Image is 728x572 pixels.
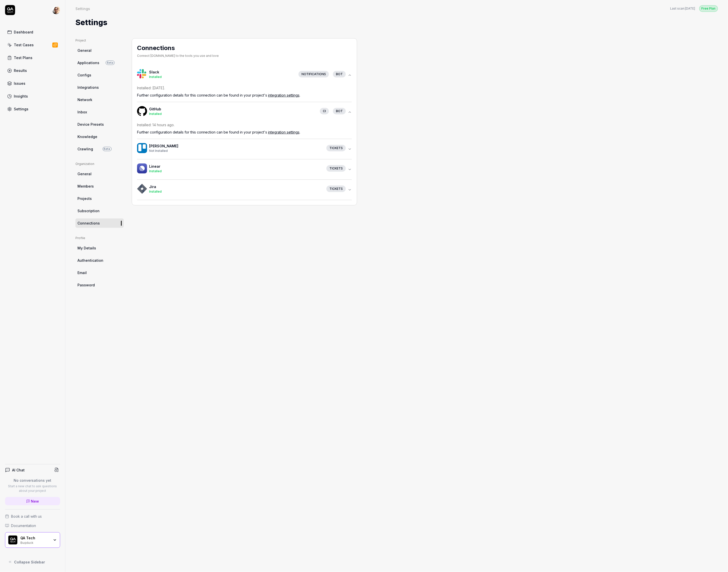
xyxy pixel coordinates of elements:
[14,68,27,73] div: Results
[268,130,299,134] a: integration settings
[75,38,124,43] div: Project
[149,169,162,173] span: Installed
[14,29,33,35] div: Dashboard
[5,40,60,50] a: Test Cases
[137,85,352,102] div: HackofficeSlackInstalledNotificationsbot
[77,245,96,251] span: My Details
[333,108,346,114] div: bot
[20,540,50,544] div: Bugduck
[77,72,91,78] span: Configs
[298,71,329,77] div: Notifications
[320,108,329,114] div: CI
[75,83,124,92] a: Integrations
[75,95,124,104] a: Network
[77,171,92,177] span: General
[75,182,124,191] a: Members
[137,69,147,79] img: Hackoffice
[299,93,300,97] span: .
[268,93,299,97] a: integration settings
[77,270,87,275] span: Email
[137,139,352,159] button: Hackoffice[PERSON_NAME]Not InstalledTickets
[149,184,322,189] h4: Jira
[326,145,346,151] div: Tickets
[5,53,60,63] a: Test Plans
[5,91,60,101] a: Insights
[137,122,352,139] div: HackofficeGitHubInstalledCIbot
[149,75,162,79] span: Installed
[326,165,346,172] div: Tickets
[77,146,93,152] span: Crawling
[75,120,124,129] a: Device Presets
[14,106,28,112] div: Settings
[5,478,60,483] p: No conversations yet
[152,123,174,127] time: 14 hours ago
[75,58,124,67] a: ApplicationsBeta
[14,94,28,99] div: Insights
[75,162,124,166] div: Organization
[137,54,219,58] div: Connect [DOMAIN_NAME] to the tools you use and love
[20,536,50,540] div: QA Tech
[137,129,352,135] p: Further configuration details for this connection can be found in your project's
[333,71,346,77] div: bot
[75,236,124,240] div: Profile
[75,280,124,290] a: Password
[14,559,45,565] span: Collapse Sidebar
[699,5,718,12] button: Free Plan
[5,78,60,88] a: Issues
[137,159,352,180] button: HackofficeLinearInstalledTickets
[75,268,124,277] a: Email
[12,467,25,473] h4: AI Chat
[75,169,124,179] a: General
[75,132,124,141] a: Knowledge
[137,184,147,194] img: Hackoffice
[326,186,346,192] div: Tickets
[152,86,164,90] time: [DATE]
[77,208,100,213] span: Subscription
[75,70,124,80] a: Configs
[75,218,124,228] a: Connections
[8,536,17,545] img: QA Tech Logo
[137,163,147,173] img: Hackoffice
[14,81,25,86] div: Issues
[670,6,695,11] button: Last scan:[DATE]
[149,190,162,193] span: Installed
[5,532,60,548] button: QA Tech LogoQA TechBugduck
[77,109,87,115] span: Inbox
[5,523,60,528] a: Documentation
[299,130,300,134] span: .
[11,514,42,519] span: Book a call with us
[137,93,352,98] p: Further configuration details for this connection can be found in your project's
[75,144,124,154] a: CrawlingBeta
[137,65,352,85] button: HackofficeSlackInstalledNotificationsbot
[5,104,60,114] a: Settings
[52,6,60,14] img: 704fe57e-bae9-4a0d-8bcb-c4203d9f0bb2.jpeg
[137,106,147,116] img: Hackoffice
[11,523,36,528] span: Documentation
[137,85,352,91] p: Installed: .
[77,196,92,201] span: Projects
[670,6,695,11] span: Last scan:
[149,112,162,116] span: Installed
[137,180,352,200] button: HackofficeJiraInstalledTickets
[75,46,124,55] a: General
[31,499,39,504] span: New
[77,258,103,263] span: Authentication
[5,27,60,37] a: Dashboard
[137,122,352,127] p: Installed: .
[5,66,60,75] a: Results
[5,497,60,505] a: New
[77,184,94,189] span: Members
[75,243,124,253] a: My Details
[5,557,60,567] button: Collapse Sidebar
[77,48,92,53] span: General
[77,97,92,102] span: Network
[149,149,168,153] span: Not Installed
[103,147,112,151] span: Beta
[77,60,99,65] span: Applications
[75,256,124,265] a: Authentication
[137,102,352,122] button: HackofficeGitHubInstalledCIbot
[149,106,316,112] h4: GitHub
[77,85,99,90] span: Integrations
